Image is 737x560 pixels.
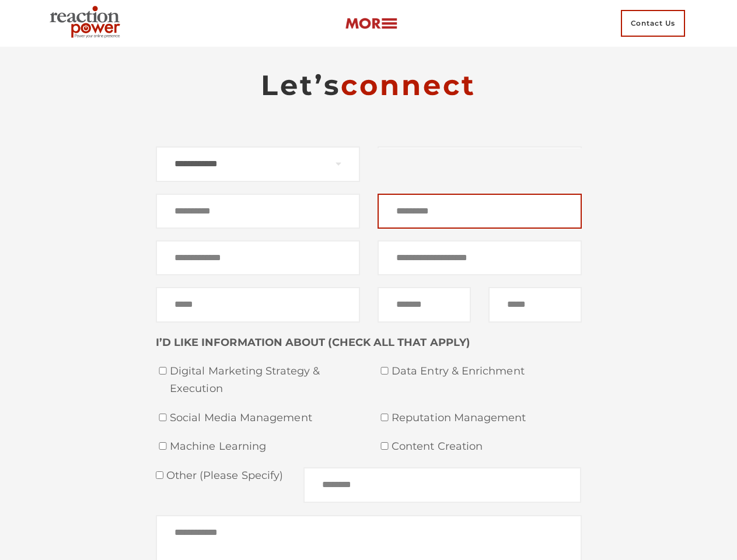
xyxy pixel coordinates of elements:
span: Other (please specify) [163,469,284,482]
span: Content Creation [392,438,582,456]
span: Data Entry & Enrichment [392,363,582,380]
h2: Let’s [156,68,582,103]
span: Digital Marketing Strategy & Execution [170,363,360,397]
span: Contact Us [621,10,685,37]
span: Reputation Management [392,409,582,427]
span: Social Media Management [170,409,360,427]
span: connect [341,68,476,102]
img: more-btn.png [345,17,397,30]
span: Machine Learning [170,438,360,456]
strong: I’D LIKE INFORMATION ABOUT (CHECK ALL THAT APPLY) [156,336,470,349]
img: Executive Branding | Personal Branding Agency [45,2,130,44]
